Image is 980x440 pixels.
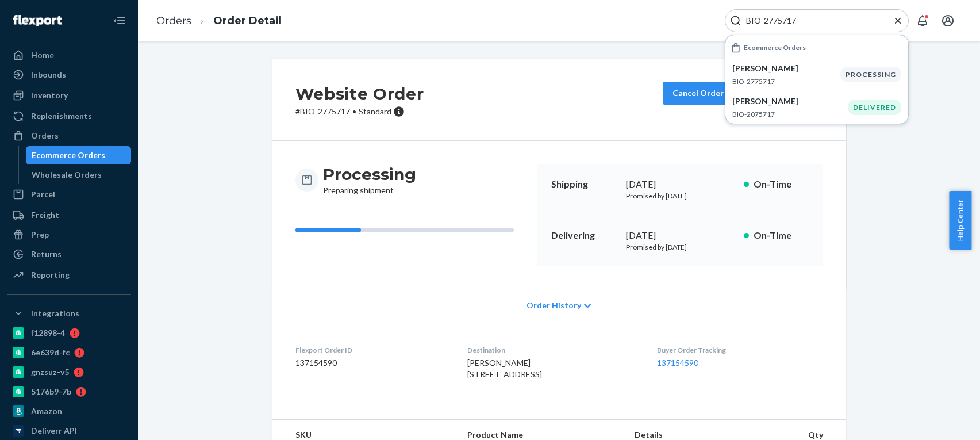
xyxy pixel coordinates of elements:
[754,229,809,242] p: On-Time
[7,422,131,440] a: Deliverr API
[7,107,131,125] a: Replenishments
[732,76,840,86] p: BIO-2775717
[31,425,77,437] div: Deliverr API
[744,44,806,51] h6: Ecommerce Orders
[7,225,131,244] a: Prep
[7,46,131,64] a: Home
[295,82,424,106] h2: Website Order
[7,343,131,362] a: 6e639d-fc
[31,347,70,358] div: 6e639d-fc
[626,242,735,252] p: Promised by [DATE]
[7,382,131,401] a: 5176b9-7b
[31,327,65,339] div: f12898-4
[7,245,131,263] a: Returns
[741,15,883,26] input: Search Input
[31,386,71,397] div: 5176b9-7b
[31,110,92,122] div: Replenishments
[147,4,291,38] ol: breadcrumbs
[551,178,617,191] p: Shipping
[848,100,901,115] div: DELIVERED
[626,191,735,201] p: Promised by [DATE]
[730,15,741,26] svg: Search Icon
[7,66,131,84] a: Inbounds
[626,229,735,242] div: [DATE]
[32,150,105,161] div: Ecommerce Orders
[732,63,840,74] p: [PERSON_NAME]
[31,209,59,221] div: Freight
[7,402,131,420] a: Amazon
[7,206,131,224] a: Freight
[911,9,934,32] button: Open notifications
[31,366,69,378] div: gnzsuz-v5
[26,146,132,164] a: Ecommerce Orders
[949,191,971,250] button: Help Center
[295,345,449,355] dt: Flexport Order ID
[467,345,639,355] dt: Destination
[26,166,132,184] a: Wholesale Orders
[32,169,102,181] div: Wholesale Orders
[359,106,391,116] span: Standard
[732,109,848,119] p: BIO-2075717
[7,127,131,145] a: Orders
[657,345,823,355] dt: Buyer Order Tracking
[840,67,901,82] div: PROCESSING
[754,178,809,191] p: On-Time
[13,15,62,26] img: Flexport logo
[323,164,416,185] h3: Processing
[467,358,542,379] span: [PERSON_NAME] [STREET_ADDRESS]
[31,248,62,260] div: Returns
[31,308,79,319] div: Integrations
[892,15,904,27] button: Close Search
[7,324,131,342] a: f12898-4
[31,189,55,200] div: Parcel
[7,185,131,204] a: Parcel
[323,164,416,196] div: Preparing shipment
[7,363,131,381] a: gnzsuz-v5
[213,14,282,27] a: Order Detail
[31,90,68,101] div: Inventory
[31,130,59,141] div: Orders
[626,178,735,191] div: [DATE]
[663,82,733,105] button: Cancel Order
[7,86,131,105] a: Inventory
[551,229,617,242] p: Delivering
[31,229,49,240] div: Prep
[526,300,581,311] span: Order History
[108,9,131,32] button: Close Navigation
[936,9,959,32] button: Open account menu
[31,269,70,281] div: Reporting
[31,405,62,417] div: Amazon
[7,304,131,323] button: Integrations
[295,357,449,369] dd: 137154590
[352,106,356,116] span: •
[31,49,54,61] div: Home
[156,14,191,27] a: Orders
[7,266,131,284] a: Reporting
[31,69,66,81] div: Inbounds
[295,106,424,117] p: # BIO-2775717
[732,95,848,107] p: [PERSON_NAME]
[657,358,698,368] a: 137154590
